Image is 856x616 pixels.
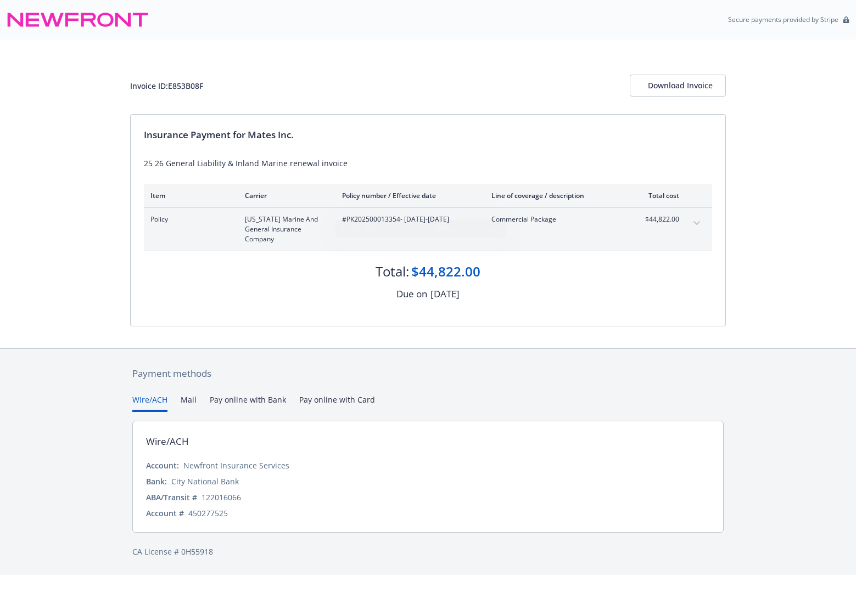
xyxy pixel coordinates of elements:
div: 450277525 [188,507,228,519]
button: Pay online with Bank [210,394,286,412]
button: Mail [181,394,197,412]
div: Newfront Insurance Services [183,460,289,471]
span: [US_STATE] Marine And General Insurance Company [245,214,325,244]
div: Total: [376,262,409,281]
button: Pay online with Card [299,394,375,412]
span: Commercial Package [491,214,620,224]
button: Wire/ACH [132,394,167,412]
div: Account: [146,460,179,471]
div: Line of coverage / description [491,191,620,200]
div: [DATE] [430,287,460,301]
div: Wire/ACH [146,434,189,449]
div: Item [150,191,227,200]
span: $44,822.00 [638,214,679,224]
button: expand content [688,214,706,232]
p: Secure payments provided by Stripe [728,15,838,24]
span: Policy [150,214,227,224]
div: ABA/Transit # [146,491,197,503]
div: 122016066 [202,491,241,503]
div: 25 26 General Liability & Inland Marine renewal invoice [144,157,712,169]
div: Policy[US_STATE] Marine And General Insurance Company#PK202500013354- [DATE]-[DATE]Commercial Pac... [144,208,712,251]
div: Download Invoice [648,75,708,96]
button: Download Invoice [630,75,726,97]
div: City National Bank [171,476,239,487]
div: Total cost [638,191,679,200]
div: Insurance Payment for Mates Inc. [144,128,712,142]
div: Payment methods [132,366,724,381]
div: Account # [146,507,184,519]
div: CA License # 0H55918 [132,546,724,557]
div: $44,822.00 [411,262,480,281]
div: Carrier [245,191,325,200]
span: #PK202500013354 - [DATE]-[DATE] [342,214,474,224]
div: Bank: [146,476,167,487]
div: Due on [396,287,427,301]
div: Invoice ID: E853B08F [130,80,203,92]
div: Policy number / Effective date [342,191,474,200]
